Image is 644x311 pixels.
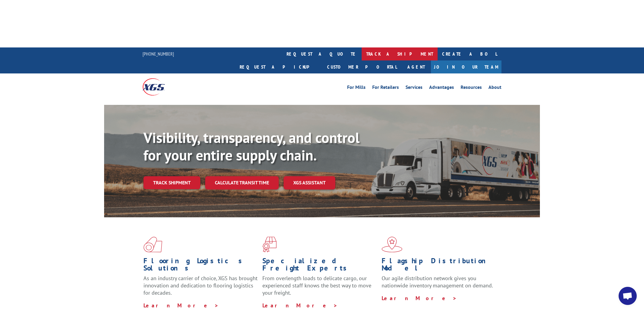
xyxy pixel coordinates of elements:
[235,60,323,73] a: Request a pickup
[143,128,360,164] b: Visibility, transparency, and control for your entire supply chain.
[262,237,277,252] img: xgs-icon-focused-on-flooring-red
[406,85,422,92] a: Services
[143,275,258,296] span: As an industry carrier of choice, XGS has brought innovation and dedication to flooring logistics...
[372,85,399,92] a: For Retailers
[282,47,362,60] a: request a quote
[205,176,279,189] a: Calculate transit time
[362,47,438,60] a: track a shipment
[488,85,501,92] a: About
[143,176,200,189] a: Track shipment
[262,302,338,309] a: Learn More >
[382,275,493,289] span: Our agile distribution network gives you nationwide inventory management on demand.
[143,302,219,309] a: Learn More >
[262,275,377,302] p: From overlength loads to delicate cargo, our experienced staff knows the best way to move your fr...
[429,85,454,92] a: Advantages
[438,47,501,60] a: Create a BOL
[143,257,258,275] h1: Flooring Logistics Solutions
[382,295,457,302] a: Learn More >
[619,287,637,305] div: Open chat
[347,85,366,92] a: For Mills
[323,60,401,73] a: Customer Portal
[431,60,501,73] a: Join Our Team
[401,60,431,73] a: Agent
[382,237,402,252] img: xgs-icon-flagship-distribution-model-red
[262,257,377,275] h1: Specialized Freight Experts
[143,51,174,57] a: [PHONE_NUMBER]
[143,237,162,252] img: xgs-icon-total-supply-chain-intelligence-red
[461,85,482,92] a: Resources
[284,176,335,189] a: XGS ASSISTANT
[382,257,496,275] h1: Flagship Distribution Model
